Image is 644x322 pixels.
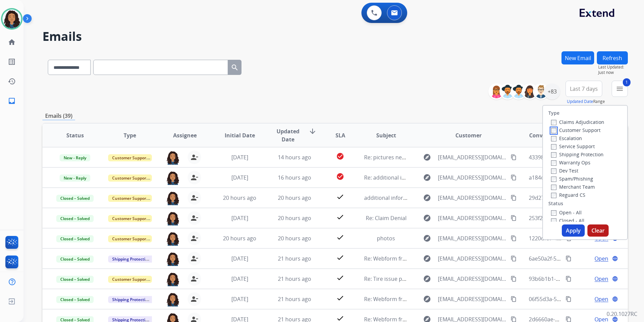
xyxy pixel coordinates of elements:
[562,224,585,237] button: Apply
[529,174,631,181] span: a184c662-7adb-415f-aefe-7c092ebb76a0
[231,295,248,303] span: [DATE]
[8,38,16,46] mat-icon: home
[56,195,94,202] span: Closed – Solved
[544,83,560,100] div: +83
[438,173,507,182] span: [EMAIL_ADDRESS][DOMAIN_NAME]
[566,256,572,262] mat-icon: content_copy
[278,275,311,283] span: 21 hours ago
[511,296,517,302] mat-icon: content_copy
[551,193,556,198] input: Reguard CS
[551,185,556,190] input: Merchant Team
[56,235,94,242] span: Closed – Solved
[587,224,609,237] button: Clear
[336,213,344,221] mat-icon: check
[364,154,415,161] span: Re: pictures needed
[42,112,75,120] p: Emails (39)
[551,152,556,158] input: Shipping Protection
[56,256,94,263] span: Closed – Solved
[567,99,593,104] button: Updated Date
[8,77,16,85] mat-icon: history
[108,296,154,303] span: Shipping Protection
[597,51,628,64] button: Refresh
[511,195,517,201] mat-icon: content_copy
[231,214,248,222] span: [DATE]
[529,131,572,139] span: Conversation ID
[598,64,628,70] span: Last Updated:
[190,173,198,182] mat-icon: person_remove
[336,233,344,241] mat-icon: check
[551,184,595,190] label: Merchant Team
[529,214,632,222] span: 253f2a07-8a7c-4062-a443-2bb28e28937d
[529,255,627,262] span: 6ae50a2f-529d-4fbe-87fa-535f3ccc4023
[66,131,84,139] span: Status
[231,154,248,161] span: [DATE]
[278,255,311,262] span: 21 hours ago
[336,172,344,181] mat-icon: check_circle
[551,210,556,216] input: Open - All
[376,131,396,139] span: Subject
[455,131,482,139] span: Customer
[377,235,395,242] span: photos
[511,276,517,282] mat-icon: content_copy
[190,295,198,303] mat-icon: person_remove
[551,176,593,182] label: Spam/Phishing
[108,154,152,161] span: Customer Support
[566,296,572,302] mat-icon: content_copy
[364,194,421,202] span: additional information
[108,276,152,283] span: Customer Support
[594,295,608,303] span: Open
[108,215,152,222] span: Customer Support
[2,9,21,28] img: avatar
[423,173,431,182] mat-icon: explore
[594,275,608,283] span: Open
[56,296,94,303] span: Closed – Solved
[551,218,556,224] input: Closed - All
[364,295,526,303] span: Re: Webform from [EMAIL_ADDRESS][DOMAIN_NAME] on [DATE]
[231,63,239,72] mat-icon: search
[551,168,556,174] input: Dev Test
[108,235,152,242] span: Customer Support
[108,256,154,263] span: Shipping Protection
[561,51,594,64] button: New Email
[166,272,180,286] img: agent-avatar
[551,119,604,125] label: Claims Adjudication
[8,58,16,66] mat-icon: list_alt
[423,194,431,202] mat-icon: explore
[548,110,559,116] label: Type
[335,131,345,139] span: SLA
[166,292,180,306] img: agent-avatar
[423,214,431,222] mat-icon: explore
[273,127,303,143] span: Updated Date
[223,235,256,242] span: 20 hours ago
[548,200,563,207] label: Status
[438,214,507,222] span: [EMAIL_ADDRESS][DOMAIN_NAME]
[190,234,198,242] mat-icon: person_remove
[166,232,180,246] img: agent-avatar
[190,153,198,161] mat-icon: person_remove
[438,194,507,202] span: [EMAIL_ADDRESS][DOMAIN_NAME]
[607,310,637,318] p: 0.20.1027RC
[616,85,624,93] mat-icon: menu
[278,174,311,181] span: 16 hours ago
[511,235,517,241] mat-icon: content_copy
[309,127,317,135] mat-icon: arrow_downward
[108,175,152,182] span: Customer Support
[511,215,517,221] mat-icon: content_copy
[551,127,601,133] label: Customer Support
[438,234,507,242] span: [EMAIL_ADDRESS][DOMAIN_NAME]
[529,154,633,161] span: 43398846-c08a-4708-bd8d-98360186ca00
[551,120,556,125] input: Claims Adjudication
[231,255,248,262] span: [DATE]
[231,174,248,181] span: [DATE]
[364,275,424,283] span: Re: Tire issue persisting
[56,276,94,283] span: Closed – Solved
[166,211,180,225] img: agent-avatar
[223,194,256,202] span: 20 hours ago
[551,143,595,150] label: Service Support
[566,276,572,282] mat-icon: content_copy
[594,254,608,263] span: Open
[438,254,507,263] span: [EMAIL_ADDRESS][DOMAIN_NAME]
[173,131,197,139] span: Assignee
[598,70,628,75] span: Just now
[60,175,90,182] span: New - Reply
